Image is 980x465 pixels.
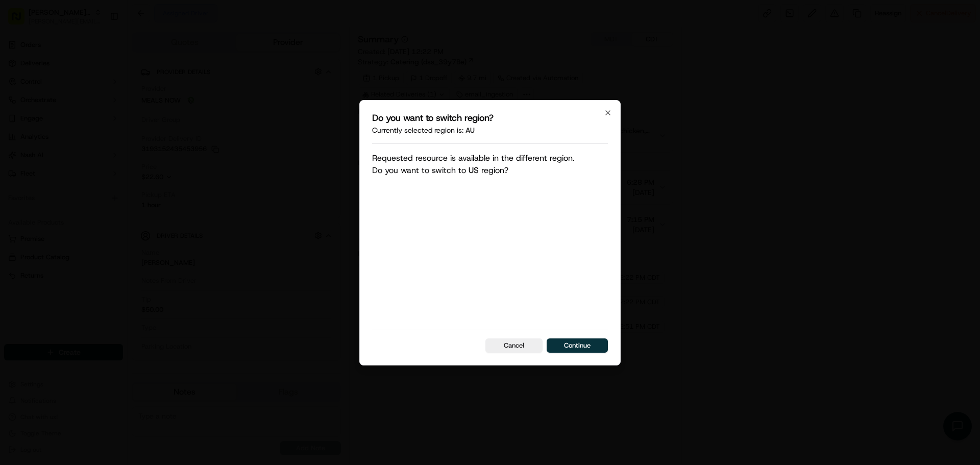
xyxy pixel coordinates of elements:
p: Requested resource is available in the different region. Do you want to switch to region? [372,152,575,322]
h2: Do you want to switch region? [372,113,608,123]
button: Continue [547,338,608,353]
button: Cancel [485,338,543,353]
p: Currently selected region is: [372,125,608,135]
span: au [465,126,475,135]
span: US [469,165,479,176]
